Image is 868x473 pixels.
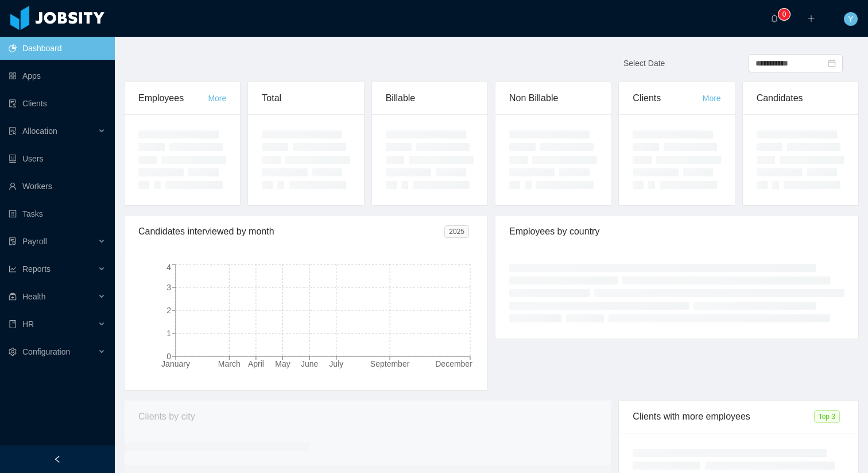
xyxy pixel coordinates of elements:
[166,283,171,292] tspan: 3
[509,82,597,114] div: Non Billable
[9,175,106,198] a: icon: userWorkers
[9,237,17,245] i: icon: file-protect
[166,352,171,361] tspan: 0
[9,147,106,170] a: icon: robotUsers
[9,37,106,60] a: icon: pie-chartDashboard
[703,94,721,103] a: More
[22,264,51,274] span: Reports
[138,82,208,114] div: Employees
[22,126,57,136] span: Allocation
[9,64,106,87] a: icon: appstoreApps
[633,401,813,433] div: Clients with more employees
[166,329,171,338] tspan: 1
[444,225,469,238] span: 2025
[218,359,241,368] tspan: March
[623,59,665,68] span: Select Date
[9,202,106,225] a: icon: profileTasks
[9,348,17,356] i: icon: setting
[633,82,702,114] div: Clients
[329,359,343,368] tspan: July
[9,127,17,135] i: icon: solution
[275,359,290,368] tspan: May
[807,14,815,22] i: icon: plus
[770,14,778,22] i: icon: bell
[208,94,226,103] a: More
[9,265,17,273] i: icon: line-chart
[22,320,34,329] span: HR
[757,82,844,114] div: Candidates
[248,359,264,368] tspan: April
[509,216,844,248] div: Employees by country
[814,410,840,423] span: Top 3
[386,82,474,114] div: Billable
[9,320,17,328] i: icon: book
[22,237,47,246] span: Payroll
[22,292,45,301] span: Health
[435,359,472,368] tspan: December
[22,347,70,356] span: Configuration
[370,359,410,368] tspan: September
[848,12,853,26] span: Y
[9,92,106,115] a: icon: auditClients
[262,82,350,114] div: Total
[9,293,17,301] i: icon: medicine-box
[166,263,171,272] tspan: 4
[166,306,171,315] tspan: 2
[828,59,836,67] i: icon: calendar
[778,9,790,20] sup: 0
[301,359,319,368] tspan: June
[161,359,190,368] tspan: January
[138,216,444,248] div: Candidates interviewed by month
